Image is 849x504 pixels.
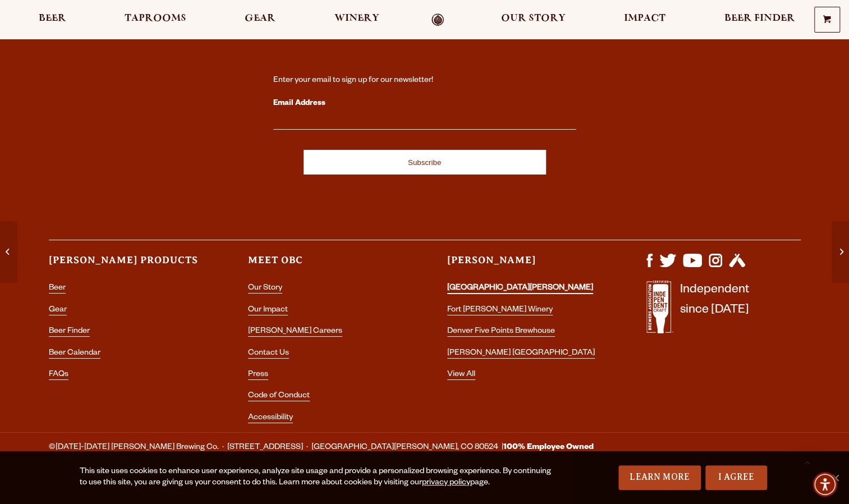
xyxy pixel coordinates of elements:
a: View All [447,370,475,380]
a: Visit us on Untappd [729,262,745,271]
div: Accessibility Menu [813,472,837,497]
a: Learn More [618,465,701,490]
h3: [PERSON_NAME] [447,254,602,277]
a: [GEOGRAPHIC_DATA][PERSON_NAME] [447,284,593,294]
input: Subscribe [304,150,546,175]
a: Visit us on X (formerly Twitter) [659,262,676,271]
span: Beer Finder [724,14,795,23]
span: Beer [39,14,66,23]
a: Beer Finder [717,13,802,26]
a: Visit us on Facebook [646,262,653,271]
a: Press [248,370,268,380]
span: Taprooms [125,14,186,23]
a: Contact Us [248,349,289,359]
a: [PERSON_NAME] [GEOGRAPHIC_DATA] [447,349,595,359]
a: Our Impact [248,306,288,315]
p: Independent since [DATE] [680,281,749,340]
a: [PERSON_NAME] Careers [248,327,342,337]
a: Fort [PERSON_NAME] Winery [447,306,553,315]
span: Winery [334,14,379,23]
a: Beer [31,13,74,26]
a: Visit us on YouTube [683,262,702,271]
span: Gear [245,14,276,23]
div: This site uses cookies to enhance user experience, analyze site usage and provide a personalized ... [80,466,556,489]
a: Code of Conduct [248,392,310,401]
a: Scroll to top [793,448,821,476]
a: Accessibility [248,414,293,423]
a: Beer Calendar [49,349,100,359]
a: Our Story [248,284,282,294]
h3: [PERSON_NAME] Products [49,254,203,277]
span: ©[DATE]-[DATE] [PERSON_NAME] Brewing Co. · [STREET_ADDRESS] · [GEOGRAPHIC_DATA][PERSON_NAME], CO ... [49,441,594,455]
span: Our Story [501,14,566,23]
h3: Meet OBC [248,254,402,277]
a: Winery [327,13,387,26]
strong: 100% Employee Owned [503,443,594,452]
a: Odell Home [417,13,459,26]
a: Visit us on Instagram [709,262,722,271]
a: FAQs [49,370,68,380]
a: Gear [237,13,283,26]
label: Email Address [273,97,576,111]
a: Denver Five Points Brewhouse [447,327,555,337]
a: Beer Finder [49,327,90,337]
div: Enter your email to sign up for our newsletter! [273,75,576,86]
a: Gear [49,306,67,315]
a: I Agree [705,465,767,490]
a: Taprooms [117,13,194,26]
span: Impact [624,14,666,23]
a: Our Story [494,13,573,26]
a: privacy policy [422,479,470,488]
a: Impact [617,13,673,26]
a: Beer [49,284,66,294]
